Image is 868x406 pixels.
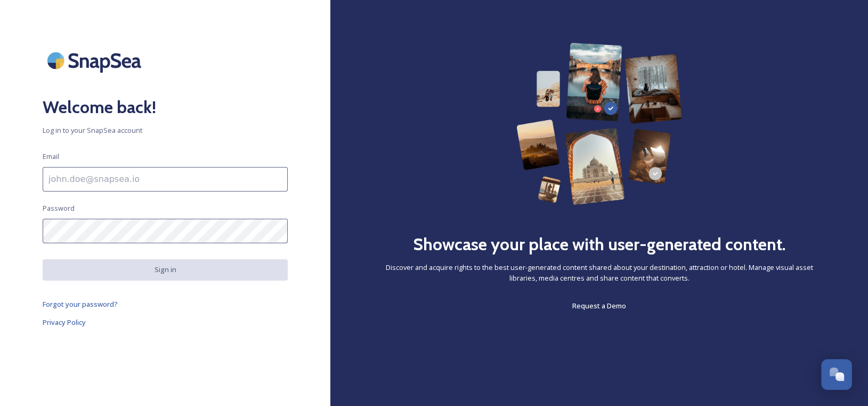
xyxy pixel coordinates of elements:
[43,298,288,311] a: Forgot your password?
[43,317,86,327] span: Privacy Policy
[43,203,75,213] span: Password
[572,301,626,311] span: Request a Demo
[43,299,118,309] span: Forgot your password?
[572,299,626,312] a: Request a Demo
[43,43,149,78] img: SnapSea Logo
[413,232,786,257] h2: Showcase your place with user-generated content.
[821,359,852,390] button: Open Chat
[43,125,288,136] span: Log in to your SnapSea account
[43,94,288,120] h2: Welcome back!
[373,262,825,283] span: Discover and acquire rights to the best user-generated content shared about your destination, att...
[43,152,59,162] span: Email
[43,259,288,280] button: Sign in
[43,316,288,329] a: Privacy Policy
[43,167,288,192] input: john.doe@snapsea.io
[516,43,682,205] img: 63b42ca75bacad526042e722_Group%20154-p-800.png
